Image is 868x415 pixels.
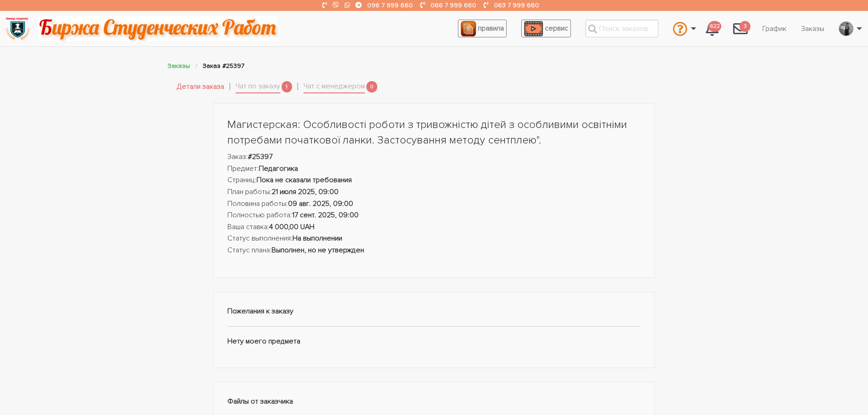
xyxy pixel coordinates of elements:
[227,245,641,256] li: Статус плана:
[524,21,543,36] img: play_icon-49f7f135c9dc9a03216cfdbccbe1e3994649169d890fb554cedf0eac35a01ba8.png
[227,198,641,210] li: Половина работы:
[458,20,507,37] a: правила
[213,292,655,369] div: Нету моего предмета
[38,16,277,41] img: motto-2ce64da2796df845c65ce8f9480b9c9d679903764b3ca6da4b6de107518df0fe.gif
[461,21,476,36] img: agreement_icon-feca34a61ba7f3d1581b08bc946b2ec1ccb426f67415f344566775c155b7f62c.png
[177,81,224,93] a: Детали заказа
[699,16,726,41] a: 622
[478,24,504,33] span: правила
[726,16,755,41] a: 3
[839,21,853,36] img: 20171208_160937.jpg
[227,307,293,316] strong: Пожелания к заказу
[740,21,750,32] span: 3
[708,21,721,32] span: 622
[227,233,641,245] li: Статус выполнения:
[227,397,293,406] strong: Файлы от заказчика
[236,81,280,93] a: Чат по заказу
[269,222,314,231] strong: 4 000,00 UAH
[755,20,794,37] a: График
[5,16,30,41] img: logo-135dea9cf721667cc4ddb0c1795e3ba8b7f362e3d0c04e2cc90b931989920324.png
[227,163,641,175] li: Предмет:
[227,210,641,221] li: Полностью работа:
[227,221,641,233] li: Ваша ставка:
[272,187,339,196] strong: 21 июля 2025, 09:00
[248,152,272,161] strong: #25397
[257,175,352,184] strong: Пока не сказали требования
[521,20,571,37] a: сервис
[227,117,641,148] h1: Магистерская: Особливості роботи з тривожністю дітей з особливими освітніми потребами початкової ...
[794,20,832,37] a: Заказы
[203,61,244,71] li: Заказ #25397
[259,164,298,173] strong: Педагогика
[168,62,190,70] a: Заказы
[227,186,641,198] li: План работы:
[272,246,364,255] strong: Выполнен, но не утвержден
[288,199,353,208] strong: 09 авг. 2025, 09:00
[227,174,641,186] li: Страниц:
[494,1,539,9] a: 063 7 999 660
[586,20,658,37] input: Поиск заказов
[293,234,342,243] strong: На выполнении
[431,1,476,9] a: 066 7 999 660
[292,210,359,220] strong: 17 сент. 2025, 09:00
[282,81,293,92] span: 1
[303,81,365,93] a: Чат с менеджером
[227,151,641,163] li: Заказ:
[545,24,568,33] span: сервис
[367,1,413,9] a: 096 7 999 660
[366,81,377,92] span: 0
